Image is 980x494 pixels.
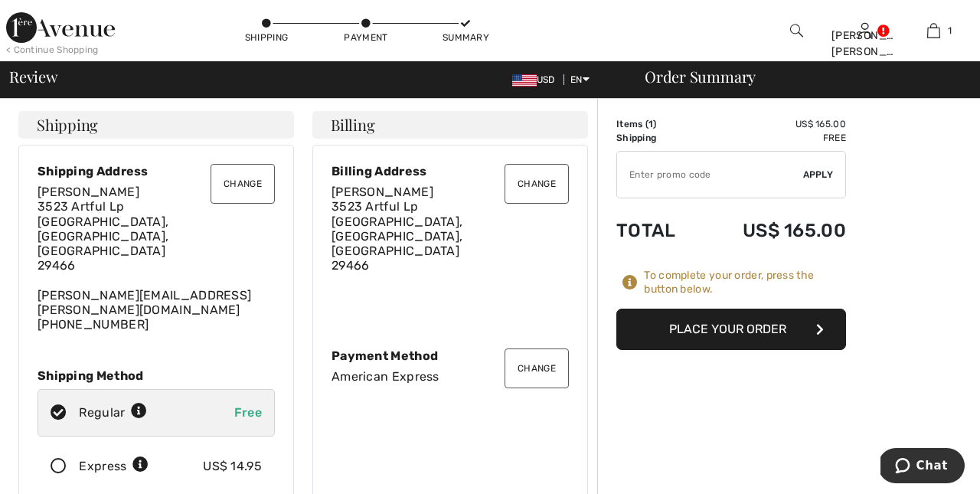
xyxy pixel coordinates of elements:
[700,204,846,257] td: US$ 165.00
[948,24,952,38] span: 1
[9,69,57,84] span: Review
[38,185,139,199] span: [PERSON_NAME]
[234,405,262,420] span: Free
[38,199,168,273] span: 3523 Artful Lp [GEOGRAPHIC_DATA], [GEOGRAPHIC_DATA], [GEOGRAPHIC_DATA] 29466
[38,368,275,383] div: Shipping Method
[616,309,846,350] button: Place Your Order
[880,448,965,486] iframe: Opens a widget where you can chat to one of our agents
[617,152,803,198] input: Promo code
[900,21,967,40] a: 1
[790,21,803,40] img: search the website
[570,74,590,85] span: EN
[648,119,653,129] span: 1
[331,117,374,132] span: Billing
[6,43,99,57] div: < Continue Shopping
[79,404,147,422] div: Regular
[332,369,569,384] div: American Express
[858,23,871,38] a: Sign In
[616,204,700,257] td: Total
[79,457,149,476] div: Express
[332,348,569,363] div: Payment Method
[803,168,834,182] span: Apply
[37,117,98,132] span: Shipping
[443,31,488,44] div: Summary
[616,117,700,131] td: Items ( )
[626,69,971,84] div: Order Summary
[505,164,569,204] button: Change
[332,199,462,273] span: 3523 Artful Lp [GEOGRAPHIC_DATA], [GEOGRAPHIC_DATA], [GEOGRAPHIC_DATA] 29466
[332,185,433,199] span: [PERSON_NAME]
[700,117,846,131] td: US$ 165.00
[927,21,940,40] img: My Bag
[38,164,275,178] div: Shipping Address
[858,21,871,40] img: My Info
[243,31,289,44] div: Shipping
[332,164,569,178] div: Billing Address
[700,131,846,145] td: Free
[6,12,115,43] img: 1ère Avenue
[644,269,846,296] div: To complete your order, press the button below.
[203,457,262,476] div: US$ 14.95
[211,164,275,204] button: Change
[38,185,275,332] div: [PERSON_NAME][EMAIL_ADDRESS][PERSON_NAME][DOMAIN_NAME] [PHONE_NUMBER]
[512,74,561,85] span: USD
[616,131,700,145] td: Shipping
[505,348,569,388] button: Change
[343,31,389,44] div: Payment
[512,74,537,87] img: US Dollar
[831,28,899,60] div: [PERSON_NAME] [PERSON_NAME]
